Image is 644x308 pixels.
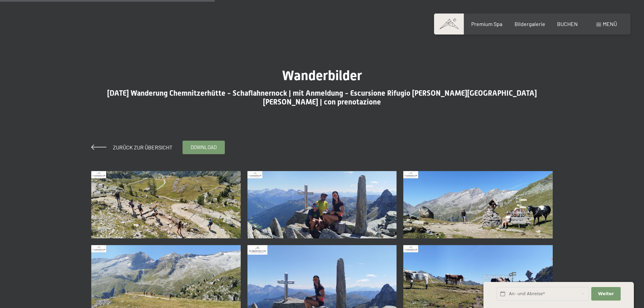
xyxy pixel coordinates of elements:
[402,168,554,242] a: 18-08-2025
[246,168,399,242] a: 18-08-2025
[471,21,502,27] a: Premium Spa
[191,144,217,151] span: download
[591,287,620,301] button: Weiter
[91,171,241,238] img: 18-08-2025
[515,21,545,27] a: Bildergalerie
[403,171,553,238] img: 18-08-2025
[282,68,362,84] span: Wanderbilder
[183,141,224,154] a: download
[247,171,397,238] img: 18-08-2025
[107,89,537,106] span: [DATE] Wanderung Chemnitzerhütte - Schaflahnernock | mit Anmeldung - Escursione Rifugio [PERSON_N...
[108,144,172,150] span: Zurück zur Übersicht
[598,291,614,297] span: Weiter
[91,144,172,150] a: Zurück zur Übersicht
[483,274,513,280] span: Schnellanfrage
[557,21,578,27] a: BUCHEN
[603,21,617,27] span: Menü
[90,168,242,242] a: 18-08-2025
